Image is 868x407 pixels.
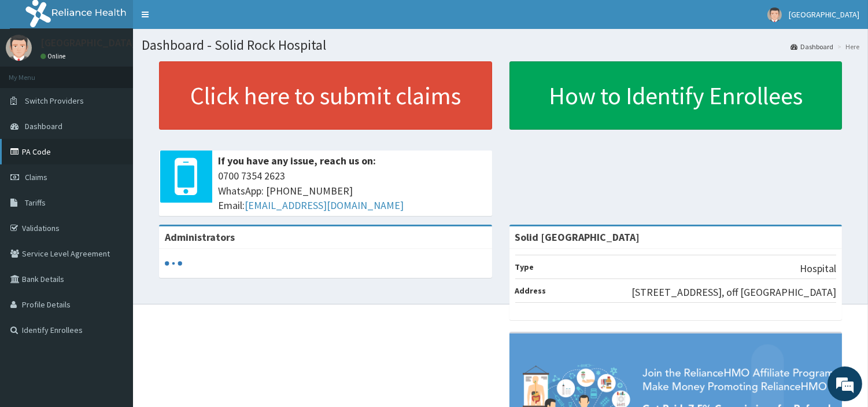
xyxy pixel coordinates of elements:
[165,230,235,244] b: Administrators
[165,255,182,272] svg: audio-loading
[25,96,84,106] span: Switch Providers
[789,9,859,20] span: [GEOGRAPHIC_DATA]
[834,42,859,52] li: Here
[40,52,68,60] a: Online
[245,199,404,212] a: [EMAIL_ADDRESS][DOMAIN_NAME]
[791,42,833,52] a: Dashboard
[40,38,136,48] p: [GEOGRAPHIC_DATA]
[515,262,534,272] b: Type
[767,8,782,22] img: User Image
[25,121,62,131] span: Dashboard
[218,168,486,213] span: 0700 7354 2623 WhatsApp: [PHONE_NUMBER] Email:
[509,61,843,130] a: How to Identify Enrollees
[142,38,859,53] h1: Dashboard - Solid Rock Hospital
[515,285,546,296] b: Address
[800,261,836,276] p: Hospital
[159,61,492,130] a: Click here to submit claims
[25,172,47,182] span: Claims
[6,35,32,61] img: User Image
[631,285,836,300] p: [STREET_ADDRESS], off [GEOGRAPHIC_DATA]
[218,154,376,167] b: If you have any issue, reach us on:
[25,197,46,208] span: Tariffs
[515,230,640,244] strong: Solid [GEOGRAPHIC_DATA]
